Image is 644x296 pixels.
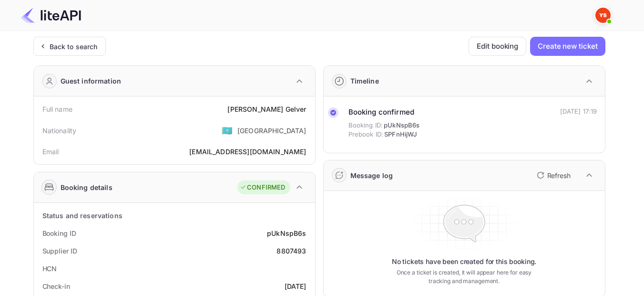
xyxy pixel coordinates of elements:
div: Message log [350,170,393,180]
img: LiteAPI Logo [21,8,81,23]
div: Check-in [42,281,70,291]
div: [DATE] [285,281,307,291]
div: Full name [42,104,72,114]
div: 8807493 [276,246,306,256]
div: Booking details [61,182,112,192]
span: United States [222,122,233,139]
div: HCN [42,264,57,274]
p: Once a ticket is created, it will appear here for easy tracking and management. [389,268,540,285]
div: Back to search [50,42,98,52]
span: pUkNspB6s [384,121,419,130]
p: Refresh [547,170,571,180]
div: Booking confirmed [348,107,420,118]
span: Prebook ID: [348,130,384,139]
div: [GEOGRAPHIC_DATA] [237,126,307,136]
div: Status and reservations [42,211,123,221]
div: pUkNspB6s [267,228,306,238]
p: No tickets have been created for this booking. [392,257,537,266]
span: SPFnHijWJ [384,130,417,139]
div: [DATE] 17:19 [560,107,597,116]
div: Guest information [61,76,122,86]
img: Yandex Support [595,8,611,23]
span: Booking ID: [348,121,383,130]
div: Booking ID [42,228,76,238]
button: Edit booking [469,37,526,56]
div: [EMAIL_ADDRESS][DOMAIN_NAME] [189,147,306,157]
div: Email [42,147,59,157]
button: Create new ticket [530,37,605,56]
div: Nationality [42,126,77,136]
div: [PERSON_NAME] Gelver [227,104,306,114]
div: Supplier ID [42,246,77,256]
div: CONFIRMED [240,183,285,192]
div: Timeline [350,76,379,86]
button: Refresh [531,168,574,183]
